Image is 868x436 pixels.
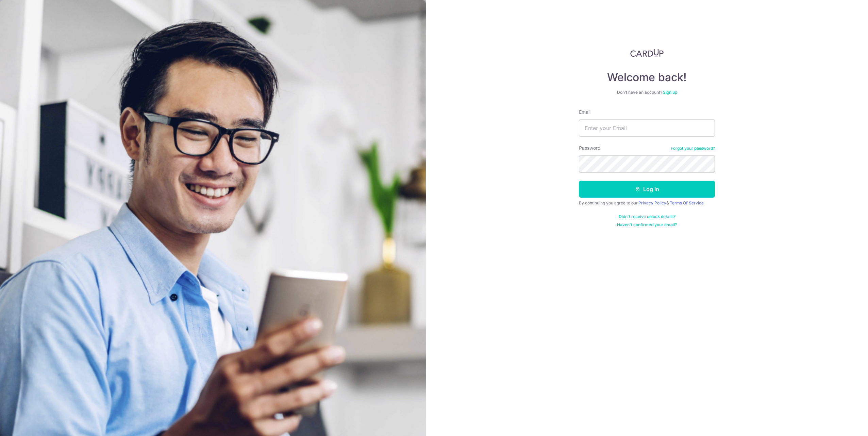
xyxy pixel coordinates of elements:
[579,109,590,115] label: Email
[630,49,664,57] img: CardUp Logo
[663,90,677,95] a: Sign up
[579,71,715,84] h4: Welcome back!
[638,200,666,205] a: Privacy Policy
[670,200,704,205] a: Terms Of Service
[619,214,675,219] a: Didn't receive unlock details?
[579,90,715,95] div: Don’t have an account?
[579,120,715,137] input: Enter your Email
[671,146,715,151] a: Forgot your password?
[579,200,715,206] div: By continuing you agree to our &
[579,181,715,198] button: Log in
[617,222,677,228] a: Haven't confirmed your email?
[579,145,601,151] label: Password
